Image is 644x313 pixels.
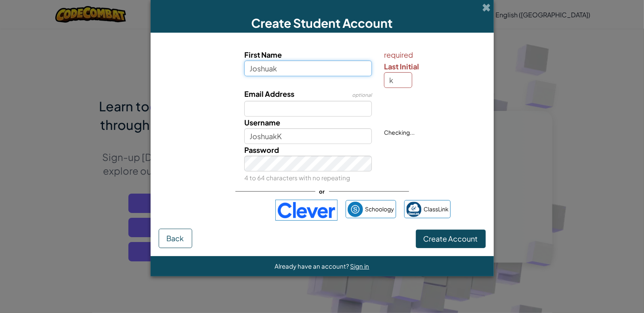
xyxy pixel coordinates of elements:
[244,145,279,154] span: Password
[275,262,350,270] span: Already have an account?
[159,229,192,248] button: Back
[167,234,184,243] span: Back
[244,50,282,59] span: First Name
[384,62,419,71] span: Last Initial
[244,89,294,98] span: Email Address
[384,49,484,61] span: required
[348,202,363,217] img: schoology.png
[315,186,329,197] span: or
[244,118,280,127] span: Username
[424,234,478,243] span: Create Account
[244,174,350,182] small: 4 to 64 characters with no repeating
[275,200,338,221] img: clever-logo-blue.png
[350,262,369,270] a: Sign in
[252,15,393,31] span: Create Student Account
[352,92,372,98] span: optional
[424,203,449,215] span: ClassLink
[416,230,486,248] button: Create Account
[406,202,422,217] img: classlink-logo-small.png
[365,203,394,215] span: Schoology
[189,201,271,219] iframe: Sign in with Google Button
[384,129,415,136] span: Checking...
